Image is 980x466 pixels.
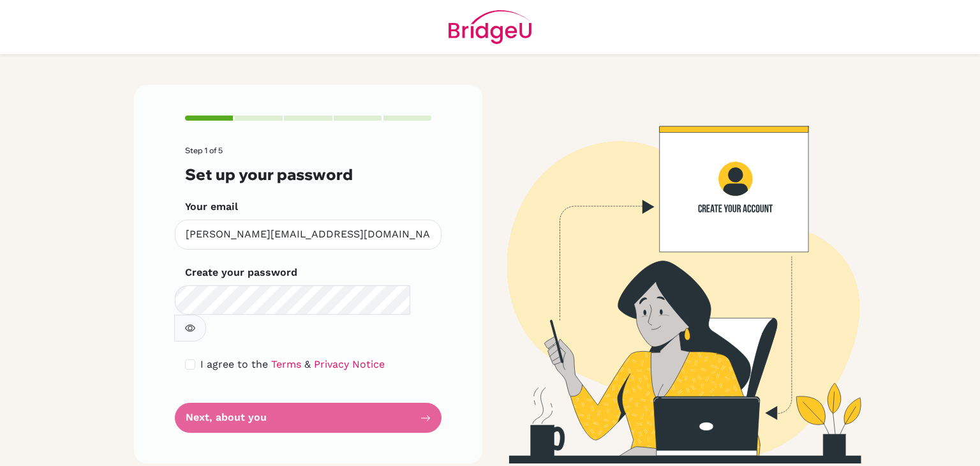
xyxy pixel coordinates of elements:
span: & [304,358,311,370]
span: I agree to the [200,358,268,370]
h3: Set up your password [185,165,431,184]
a: Terms [271,358,301,370]
span: Step 1 of 5 [185,146,223,155]
label: Create your password [185,265,297,280]
a: Privacy Notice [314,358,385,370]
label: Your email [185,199,238,214]
input: Insert your email* [175,220,442,250]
